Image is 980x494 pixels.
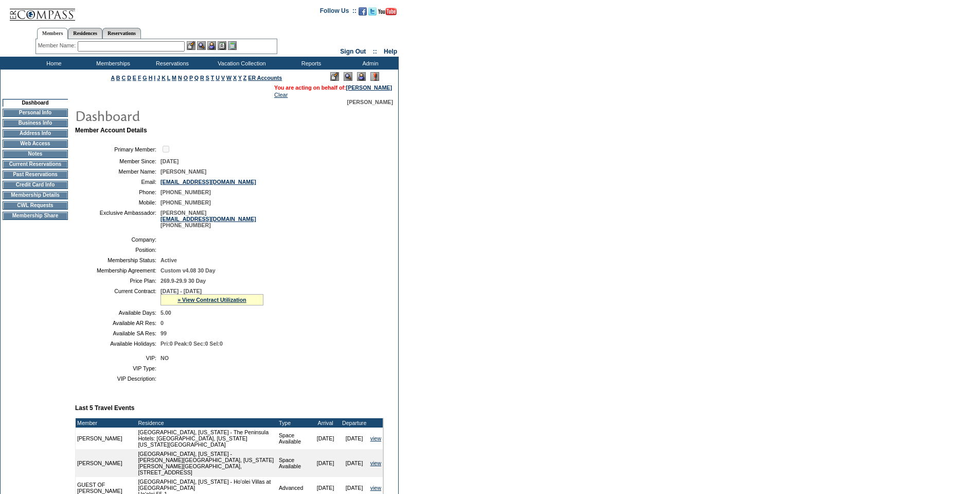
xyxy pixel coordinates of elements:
[161,199,211,206] span: [PHONE_NUMBER]
[378,10,397,16] a: Subscribe to our YouTube Channel
[161,189,211,195] span: [PHONE_NUMBER]
[79,288,156,305] td: Current Contract:
[384,48,397,55] a: Help
[37,28,68,39] a: Members
[79,257,156,263] td: Membership Status:
[79,278,156,284] td: Price Plan:
[233,75,237,81] a: X
[340,428,369,449] td: [DATE]
[340,449,369,477] td: [DATE]
[3,181,68,189] td: Credit Card Info
[373,48,377,55] span: ::
[178,75,182,81] a: N
[207,41,216,50] img: Impersonate
[248,75,282,81] a: ER Accounts
[3,140,68,148] td: Web Access
[79,210,156,228] td: Exclusive Ambassador:
[161,320,164,326] span: 0
[111,75,115,81] a: A
[23,57,82,70] td: Home
[38,41,78,50] div: Member Name:
[161,216,256,222] a: [EMAIL_ADDRESS][DOMAIN_NAME]
[216,75,220,81] a: U
[76,449,136,477] td: [PERSON_NAME]
[102,28,141,39] a: Reservations
[161,267,216,274] span: Custom v4.08 30 Day
[3,171,68,179] td: Past Reservations
[136,449,277,477] td: [GEOGRAPHIC_DATA], [US_STATE] - [PERSON_NAME][GEOGRAPHIC_DATA], [US_STATE] [PERSON_NAME][GEOGRAPH...
[359,10,367,16] a: Become our fan on Facebook
[370,485,381,491] a: view
[121,75,126,81] a: C
[161,210,256,228] span: [PERSON_NAME] [PHONE_NUMBER]
[133,75,136,81] a: E
[311,449,340,477] td: [DATE]
[157,75,160,81] a: J
[75,404,134,412] b: Last 5 Travel Events
[68,28,102,39] a: Residences
[218,41,226,50] img: Reservations
[161,340,223,347] span: Pri:0 Peak:0 Sec:0 Sel:0
[378,8,397,15] img: Subscribe to our YouTube Channel
[79,330,156,336] td: Available SA Res:
[76,418,136,428] td: Member
[187,41,195,50] img: b_edit.gif
[194,75,199,81] a: Q
[370,435,381,441] a: view
[3,212,68,220] td: Membership Share
[149,75,153,81] a: H
[357,72,366,81] img: Impersonate
[3,119,68,127] td: Business Info
[76,428,136,449] td: [PERSON_NAME]
[277,428,311,449] td: Space Available
[3,201,68,210] td: CWL Requests
[340,57,399,70] td: Admin
[79,355,156,361] td: VIP:
[161,179,256,185] a: [EMAIL_ADDRESS][DOMAIN_NAME]
[311,428,340,449] td: [DATE]
[79,376,156,382] td: VIP Description:
[79,310,156,316] td: Available Days:
[161,257,177,263] span: Active
[197,41,206,50] img: View
[79,340,156,347] td: Available Holidays:
[3,191,68,199] td: Membership Details
[340,418,369,428] td: Departure
[189,75,193,81] a: P
[238,75,242,81] a: Y
[277,449,311,477] td: Space Available
[359,7,367,15] img: Become our fan on Facebook
[79,189,156,195] td: Phone:
[172,75,176,81] a: M
[228,41,237,50] img: b_calculator.gif
[136,418,277,428] td: Residence
[79,365,156,371] td: VIP Type:
[79,179,156,185] td: Email:
[154,75,155,81] a: I
[344,72,352,81] img: View Mode
[167,75,170,81] a: L
[161,288,202,294] span: [DATE] - [DATE]
[79,247,156,253] td: Position:
[79,267,156,274] td: Membership Agreement:
[79,320,156,326] td: Available AR Res:
[221,75,225,81] a: V
[177,297,246,303] a: » View Contract Utilization
[75,127,147,134] b: Member Account Details
[161,355,169,361] span: NO
[274,84,392,91] span: You are acting on behalf of:
[82,57,141,70] td: Memberships
[243,75,247,81] a: Z
[3,99,68,107] td: Dashboard
[347,99,393,105] span: [PERSON_NAME]
[206,75,209,81] a: S
[79,168,156,175] td: Member Name:
[3,160,68,168] td: Current Reservations
[201,57,280,70] td: Vacation Collection
[161,168,206,175] span: [PERSON_NAME]
[311,418,340,428] td: Arrival
[340,48,366,55] a: Sign Out
[274,92,288,98] a: Clear
[138,75,141,81] a: F
[200,75,204,81] a: R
